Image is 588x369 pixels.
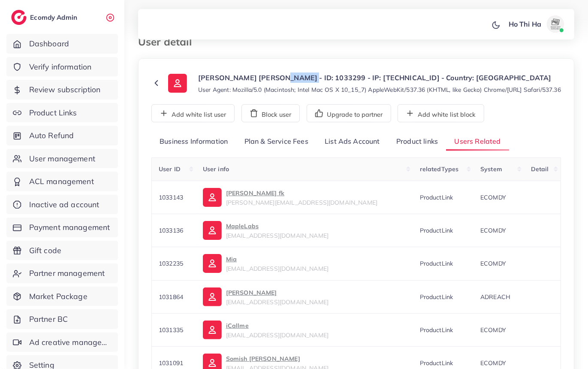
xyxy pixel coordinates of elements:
[226,188,378,198] p: [PERSON_NAME] fk
[6,149,118,169] a: User management
[420,227,453,234] span: ProductLink
[6,34,118,54] a: Dashboard
[159,293,183,301] span: 1031864
[398,104,484,122] button: Add white list block
[168,74,187,93] img: ic-user-info.36bf1079.svg
[226,287,329,298] p: [PERSON_NAME]
[203,188,222,207] img: ic-user-info.36bf1079.svg
[29,199,100,210] span: Inactive ad account
[241,104,300,122] button: Block user
[29,130,74,141] span: Auto Refund
[151,104,235,122] button: Add white list user
[198,85,561,94] small: User Agent: Mozilla/5.0 (Macintosh; Intel Mac OS X 10_15_7) AppleWebKit/537.36 (KHTML, like Gecko...
[6,218,118,237] a: Payment management
[203,254,406,273] a: Mia[EMAIL_ADDRESS][DOMAIN_NAME]
[509,19,541,29] p: Ho Thi Ha
[317,133,388,151] a: List Ads Account
[29,314,68,325] span: Partner BC
[504,15,567,33] a: Ho Thi Haavatar
[226,221,329,231] p: MapleLabs
[226,331,329,339] span: [EMAIL_ADDRESS][DOMAIN_NAME]
[226,232,329,239] span: [EMAIL_ADDRESS][DOMAIN_NAME]
[11,10,27,25] img: logo
[159,227,183,234] span: 1033136
[159,326,183,334] span: 1031335
[203,188,406,207] a: [PERSON_NAME] fk[PERSON_NAME][EMAIL_ADDRESS][DOMAIN_NAME]
[6,241,118,260] a: Gift code
[226,265,329,272] span: [EMAIL_ADDRESS][DOMAIN_NAME]
[226,199,378,206] span: [PERSON_NAME][EMAIL_ADDRESS][DOMAIN_NAME]
[480,227,506,234] span: ECOMDY
[29,222,110,233] span: Payment management
[203,254,222,273] img: ic-user-info.36bf1079.svg
[11,10,79,25] a: logoEcomdy Admin
[6,309,118,329] a: Partner BC
[6,172,118,191] a: ACL management
[29,38,69,49] span: Dashboard
[6,57,118,77] a: Verify information
[480,293,510,301] span: ADREACH
[6,80,118,100] a: Review subscription
[236,133,317,151] a: Plan & Service Fees
[6,103,118,123] a: Product Links
[307,104,391,122] button: Upgrade to partner
[30,13,79,21] h2: Ecomdy Admin
[420,359,453,367] span: ProductLink
[6,195,118,215] a: Inactive ad account
[480,194,506,201] span: ECOMDY
[6,287,118,306] a: Market Package
[138,36,199,48] h3: User detail
[226,354,329,364] p: Somish [PERSON_NAME]
[388,133,446,151] a: Product links
[6,333,118,352] a: Ad creative management
[446,133,509,151] a: Users Related
[420,194,453,201] span: ProductLink
[6,263,118,283] a: Partner management
[203,221,406,240] a: MapleLabs[EMAIL_ADDRESS][DOMAIN_NAME]
[29,268,105,279] span: Partner management
[226,298,329,306] span: [EMAIL_ADDRESS][DOMAIN_NAME]
[198,73,561,83] p: [PERSON_NAME] [PERSON_NAME] - ID: 1033299 - IP: [TECHNICAL_ID] - Country: [GEOGRAPHIC_DATA]
[159,194,183,201] span: 1033143
[159,260,183,267] span: 1032235
[480,165,502,173] span: System
[480,260,506,267] span: ECOMDY
[203,221,222,240] img: ic-user-info.36bf1079.svg
[29,84,101,95] span: Review subscription
[29,176,94,187] span: ACL management
[480,326,506,334] span: ECOMDY
[420,293,453,301] span: ProductLink
[226,321,329,331] p: iCallme
[29,291,87,302] span: Market Package
[420,326,453,334] span: ProductLink
[203,287,406,306] a: [PERSON_NAME][EMAIL_ADDRESS][DOMAIN_NAME]
[420,165,459,173] span: relatedTypes
[480,359,506,367] span: ECOMDY
[29,61,92,73] span: Verify information
[547,15,564,33] img: avatar
[29,245,61,256] span: Gift code
[203,287,222,306] img: ic-user-info.36bf1079.svg
[151,133,236,151] a: Business Information
[531,165,549,173] span: Detail
[226,254,329,264] p: Mia
[29,153,95,164] span: User management
[159,165,181,173] span: User ID
[203,165,229,173] span: User info
[29,337,112,348] span: Ad creative management
[203,321,222,339] img: ic-user-info.36bf1079.svg
[159,359,183,367] span: 1031091
[29,107,77,118] span: Product Links
[420,260,453,267] span: ProductLink
[6,126,118,145] a: Auto Refund
[203,321,406,339] a: iCallme[EMAIL_ADDRESS][DOMAIN_NAME]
